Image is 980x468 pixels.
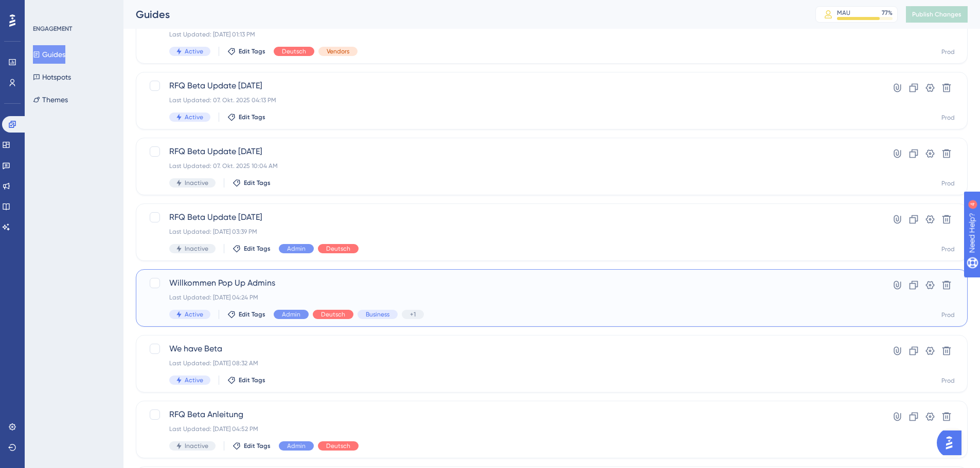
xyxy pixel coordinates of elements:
div: Last Updated: 07. Okt. 2025 04:13 PM [169,96,852,104]
button: Edit Tags [227,47,265,55]
span: RFQ Beta Update [DATE] [169,80,852,92]
button: Publish Changes [906,6,968,23]
div: Prod [941,114,955,122]
span: Publish Changes [912,10,961,18]
span: Willkommen Pop Up Admins [169,277,852,289]
span: Edit Tags [244,442,271,450]
div: Prod [941,245,955,253]
button: Themes [33,90,68,109]
div: 4 [72,5,75,13]
span: Edit Tags [239,310,265,319]
button: Edit Tags [227,310,265,319]
button: Edit Tags [233,179,271,187]
div: Prod [941,311,955,319]
div: MAU [837,9,850,17]
div: Prod [941,48,955,56]
span: Edit Tags [239,47,265,55]
span: Deutsch [321,310,345,319]
span: Business [366,310,389,319]
div: Last Updated: [DATE] 04:52 PM [169,425,852,433]
span: Deutsch [282,47,306,55]
span: Deutsch [326,442,350,450]
span: Edit Tags [244,245,271,253]
span: Admin [282,310,300,319]
span: Vendors [327,47,349,55]
iframe: UserGuiding AI Assistant Launcher [937,427,968,458]
div: ENGAGEMENT [33,25,72,33]
div: Last Updated: 07. Okt. 2025 10:04 AM [169,162,852,170]
div: Prod [941,179,955,188]
span: Inactive [185,179,208,187]
span: Edit Tags [239,113,265,121]
span: Deutsch [326,245,350,253]
span: RFQ Beta Anleitung [169,408,852,421]
span: Inactive [185,442,208,450]
button: Guides [33,45,65,64]
span: RFQ Beta Update [DATE] [169,211,852,223]
span: We have Beta [169,343,852,355]
span: Active [185,47,203,55]
span: Edit Tags [244,179,271,187]
button: Edit Tags [227,113,265,121]
span: Active [185,376,203,384]
span: RFQ Beta Update [DATE] [169,145,852,158]
span: Admin [287,442,306,450]
button: Edit Tags [233,245,271,253]
span: +1 [410,310,416,319]
div: Prod [941,377,955,385]
span: Active [185,113,203,121]
span: Need Help? [24,3,64,15]
button: Hotspots [33,68,71,86]
span: Inactive [185,245,208,253]
div: Guides [136,7,790,22]
span: Admin [287,245,306,253]
button: Edit Tags [227,376,265,384]
div: Last Updated: [DATE] 08:32 AM [169,359,852,367]
div: 77 % [882,9,893,17]
div: Last Updated: [DATE] 04:24 PM [169,293,852,302]
span: Edit Tags [239,376,265,384]
button: Edit Tags [233,442,271,450]
span: Active [185,310,203,319]
div: Last Updated: [DATE] 01:13 PM [169,30,852,39]
div: Last Updated: [DATE] 03:39 PM [169,228,852,236]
